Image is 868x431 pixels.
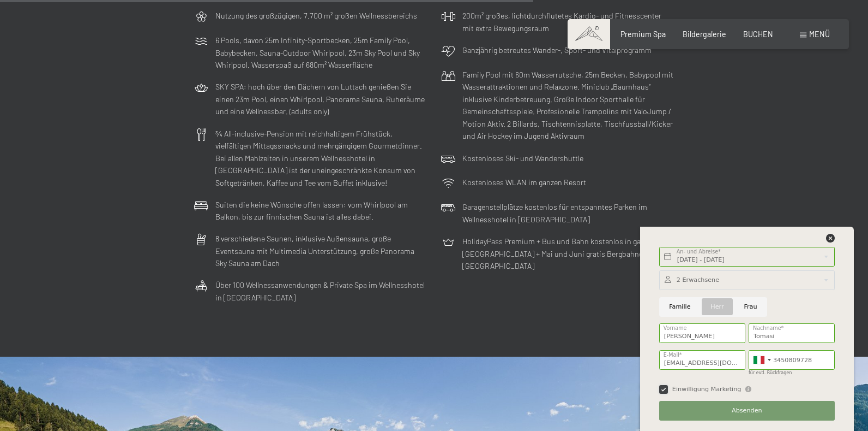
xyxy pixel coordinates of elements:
p: HolidayPass Premium + Bus und Bahn kostenlos in ganz [GEOGRAPHIC_DATA] + Mai und Juni gratis Berg... [462,235,674,273]
span: Menü [809,29,830,39]
p: 200m² großes, lichtdurchflutetes Kardio- und Fitnesscenter mit extra Bewegungsraum [462,10,674,34]
div: Italy (Italia): +39 [749,351,774,369]
a: Premium Spa [620,29,666,39]
span: Einwilligung Marketing [672,385,742,394]
p: 8 verschiedene Saunen, inklusive Außensauna, große Eventsauna mit Multimedia Unterstützung, große... [215,233,427,270]
p: Kostenloses Ski- und Wandershuttle [462,152,583,165]
a: Bildergalerie [683,29,726,39]
p: Garagenstellplätze kostenlos für entspanntes Parken im Wellnesshotel in [GEOGRAPHIC_DATA] [462,201,674,226]
p: Family Pool mit 60m Wasserrutsche, 25m Becken, Babypool mit Wasserattraktionen und Relaxzone. Min... [462,69,674,143]
p: ¾ All-inclusive-Pension mit reichhaltigem Frühstück, vielfältigen Mittagssnacks und mehrgängigem ... [215,128,427,190]
p: SKY SPA: hoch über den Dächern von Luttach genießen Sie einen 23m Pool, einen Whirlpool, Panorama... [215,81,427,118]
p: Kostenloses WLAN im ganzen Resort [462,176,586,189]
span: Absenden [732,406,762,415]
p: 6 Pools, davon 25m Infinity-Sportbecken, 25m Family Pool, Babybecken, Sauna-Outdoor Whirlpool, 23... [215,34,427,72]
button: Absenden [659,401,835,421]
p: Ganzjährig betreutes Wander-, Sport- und Vitalprogramm [462,44,652,57]
label: für evtl. Rückfragen [749,370,792,375]
p: Über 100 Wellnessanwendungen & Private Spa im Wellnesshotel in [GEOGRAPHIC_DATA] [215,279,427,304]
a: BUCHEN [743,29,773,39]
p: Suiten die keine Wünsche offen lassen: vom Whirlpool am Balkon, bis zur finnischen Sauna ist alle... [215,199,427,223]
input: 312 345 6789 [749,350,835,370]
p: Nutzung des großzügigen, 7.700 m² großen Wellnessbereichs [215,10,417,22]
